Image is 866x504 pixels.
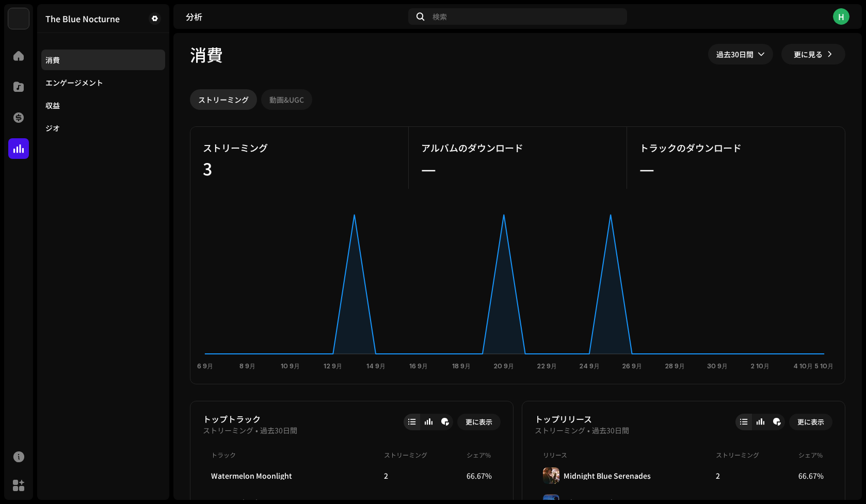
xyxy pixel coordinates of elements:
div: アルバムのダウンロード [421,139,615,156]
re-m-nav-item: ジオ [41,118,165,138]
text: 14 9月 [366,363,386,369]
img: EBBA1007-ED3A-415C-AD3E-A2B116FED946 [543,467,559,484]
text: 12 9月 [324,363,342,369]
text: 16 9月 [409,363,428,369]
text: 22 9月 [537,363,557,369]
span: ストリーミング [203,426,253,434]
div: シェア% [798,451,824,459]
text: 6 9月 [197,363,213,369]
span: ストリーミング [535,426,585,434]
div: 分析 [186,12,404,21]
div: トラック [211,451,380,459]
div: トップリリース [535,414,629,424]
div: Watermelon Moonlight [211,472,292,480]
div: H [833,8,849,25]
div: — [639,160,832,176]
button: 更に表示 [457,414,501,430]
span: 更に見る [794,44,823,64]
text: 8 9月 [239,363,255,369]
text: 18 9月 [452,363,471,369]
text: 24 9月 [579,363,600,369]
span: • [255,426,258,434]
div: トップトラック [203,414,297,424]
text: 28 9月 [665,363,685,369]
text: 20 9月 [493,363,514,369]
div: 3 [203,160,396,176]
span: 検索 [432,12,447,21]
div: 動画&UGC [269,89,304,110]
div: ジオ [45,124,60,132]
div: シェア% [467,451,492,459]
div: 66.67% [798,472,824,480]
button: 更に表示 [789,414,832,430]
div: Midnight Blue Serenades [564,472,651,480]
div: 66.67% [467,472,492,480]
span: 消費 [190,44,223,64]
div: ストリーミング [384,451,462,459]
div: — [421,160,615,176]
span: 過去30日間 [716,44,758,64]
text: 4 10月 [793,363,813,369]
div: リリース [543,451,712,459]
text: 26 9月 [622,363,642,369]
div: 消費 [45,56,60,64]
span: • [587,426,590,434]
div: トラックのダウンロード [639,139,832,156]
div: エンゲージメント [45,78,103,87]
span: 過去30日間 [592,426,629,434]
button: 更に見る [781,44,845,64]
text: 2 10月 [750,363,769,369]
div: dropdown trigger [758,44,765,64]
div: ストリーミング [198,89,249,110]
span: 更に表示 [466,412,492,432]
re-m-nav-item: 収益 [41,95,165,116]
span: 過去30日間 [260,426,297,434]
div: The Blue Nocturne [45,14,120,23]
span: 更に表示 [797,412,824,432]
text: 5 10月 [815,363,833,369]
re-m-nav-item: エンゲージメント [41,72,165,93]
text: 30 9月 [707,363,728,369]
div: 2 [384,472,462,480]
text: 10 9月 [281,363,300,369]
img: bb549e82-3f54-41b5-8d74-ce06bd45c366 [8,8,29,29]
div: ストリーミング [203,139,396,156]
div: ストリーミング [716,451,794,459]
div: 2 [716,472,794,480]
re-m-nav-item: 消費 [41,50,165,70]
div: 収益 [45,101,60,109]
